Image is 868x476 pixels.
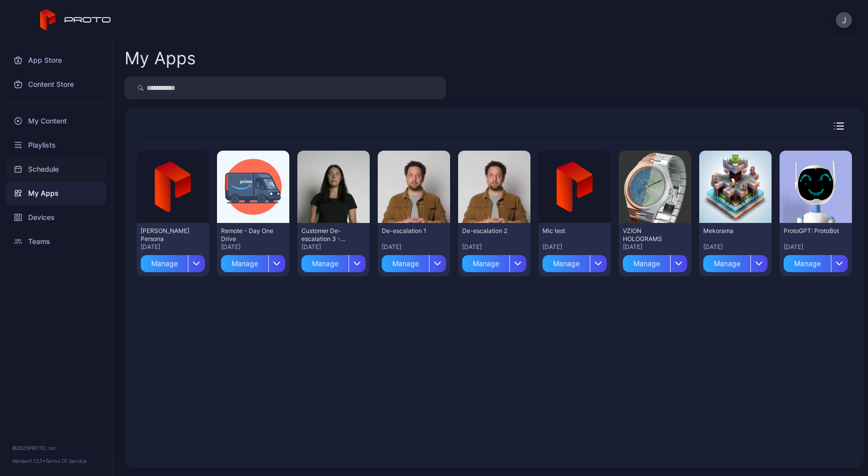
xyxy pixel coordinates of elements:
[382,227,437,235] div: De-escalation 1
[221,243,285,251] div: [DATE]
[6,157,106,181] a: Schedule
[125,50,196,67] div: My Apps
[6,205,106,229] a: Devices
[542,243,607,251] div: [DATE]
[382,243,446,251] div: [DATE]
[462,243,526,251] div: [DATE]
[141,227,196,243] div: Joanne Rzeppa Persona
[784,243,848,251] div: [DATE]
[6,48,106,72] a: App Store
[623,251,687,272] button: Manage
[462,255,509,272] div: Manage
[301,251,366,272] button: Manage
[301,243,366,251] div: [DATE]
[221,255,268,272] div: Manage
[703,251,768,272] button: Manage
[542,255,590,272] div: Manage
[382,255,429,272] div: Manage
[542,227,598,235] div: Mic test
[12,444,100,452] div: © 2025 PROTO, Inc.
[703,255,750,272] div: Manage
[462,227,517,235] div: De-escalation 2
[6,109,106,133] a: My Content
[45,458,87,464] a: Terms Of Service
[703,243,768,251] div: [DATE]
[836,12,852,28] button: J
[382,251,446,272] button: Manage
[12,458,45,464] span: Version 1.13.1 •
[623,243,687,251] div: [DATE]
[6,181,106,205] a: My Apps
[221,251,285,272] button: Manage
[462,251,526,272] button: Manage
[141,251,205,272] button: Manage
[141,243,205,251] div: [DATE]
[623,227,678,243] div: VZION HOLOGRAMS
[221,227,276,243] div: Remote - Day One Drive
[301,255,349,272] div: Manage
[6,229,106,254] a: Teams
[784,255,831,272] div: Manage
[784,251,848,272] button: Manage
[301,227,357,243] div: Customer De-escalation 3 - (Amazon Last Mile)
[542,251,607,272] button: Manage
[141,255,188,272] div: Manage
[6,133,106,157] a: Playlists
[703,227,758,235] div: Mekorama
[784,227,839,235] div: ProtoGPT: ProtoBot
[623,255,670,272] div: Manage
[6,72,106,96] a: Content Store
